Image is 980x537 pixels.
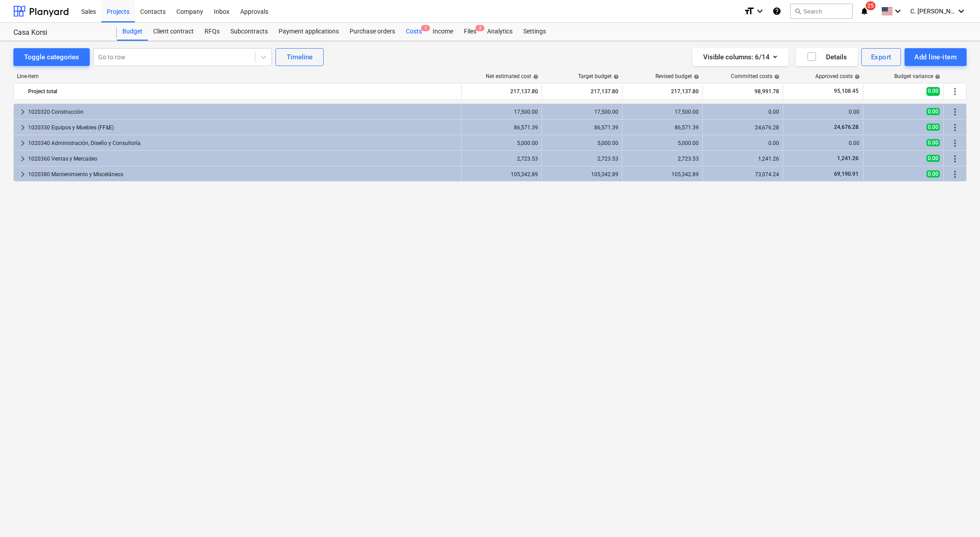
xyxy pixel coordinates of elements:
span: More actions [950,169,960,180]
a: RFQs [199,23,225,41]
span: help [612,74,619,79]
span: 0.00 [926,170,940,178]
div: Budget variance [894,73,940,79]
div: Files [459,23,482,41]
div: Details [806,51,847,63]
span: C. [PERSON_NAME] [910,8,955,15]
span: 95,108.45 [833,87,859,95]
button: Add line-item [905,48,967,66]
a: Purchase orders [344,23,400,41]
a: Payment applications [273,23,344,41]
div: 1020360 Ventas y Mercadeo [28,152,458,166]
i: notifications [860,6,869,17]
span: keyboard_arrow_right [17,169,28,180]
div: 5,000.00 [465,140,538,146]
span: help [531,74,538,79]
button: Visible columns:6/14 [692,48,788,66]
div: 2,723.53 [546,156,618,162]
div: 1020320 Construcción [28,105,458,119]
div: 1020340 Administración, Diseño y Consultoría [28,136,458,150]
a: Settings [518,23,551,41]
div: Add line-item [914,51,957,63]
button: Toggle categories [13,48,90,66]
div: 17,500.00 [626,109,699,115]
span: 25 [866,1,876,10]
div: Project total [28,84,458,99]
a: Income [427,23,459,41]
div: Casa Korsi [13,28,106,37]
button: Timeline [275,48,324,66]
span: 1,241.26 [836,155,859,161]
div: Committed costs [731,73,780,79]
div: 5,000.00 [626,140,699,146]
iframe: Chat Widget [935,494,980,537]
div: 17,500.00 [546,109,618,115]
div: 2,723.53 [626,156,699,162]
div: 98,991.78 [706,84,779,99]
div: 73,074.24 [706,171,779,178]
span: 24,676.28 [833,124,859,130]
div: 86,571.39 [626,124,699,131]
div: 105,342.89 [626,171,699,178]
div: 217,137.80 [546,84,618,99]
div: Timeline [287,51,313,63]
span: 2 [475,25,484,31]
div: 1,241.26 [706,156,779,162]
div: Line-item [13,73,462,79]
div: Toggle categories [24,51,79,63]
i: Knowledge base [772,6,781,17]
span: keyboard_arrow_right [17,122,28,133]
span: More actions [950,153,960,164]
div: Costs [400,23,427,41]
button: Details [796,48,858,66]
div: Net estimated cost [486,73,538,79]
a: Analytics [482,23,518,41]
span: help [933,74,940,79]
div: 105,342.89 [465,171,538,178]
a: Files2 [459,23,482,41]
i: keyboard_arrow_down [755,6,765,17]
div: Revised budget [655,73,699,79]
a: Subcontracts [225,23,273,41]
span: search [794,8,801,15]
div: 5,000.00 [546,140,618,146]
span: More actions [950,107,960,117]
div: 0.00 [706,140,779,146]
span: 1 [421,25,430,31]
div: 217,137.80 [626,84,699,99]
a: Budget [117,23,148,41]
div: 0.00 [787,140,859,146]
div: Target budget [578,73,619,79]
span: help [772,74,780,79]
span: More actions [950,122,960,133]
div: Visible columns : 6/14 [703,51,778,63]
div: 0.00 [787,109,859,115]
div: 86,571.39 [546,124,618,131]
div: 86,571.39 [465,124,538,131]
div: 1020330 Equipos y Muebles (FF&E) [28,120,458,135]
span: keyboard_arrow_right [17,138,28,149]
div: 0.00 [706,109,779,115]
span: keyboard_arrow_right [17,153,28,164]
div: 2,723.53 [465,156,538,162]
span: 0.00 [926,124,940,131]
div: Approved costs [815,73,860,79]
div: Widget de chat [935,494,980,537]
span: 0.00 [926,139,940,146]
a: Client contract [148,23,199,41]
span: 0.00 [926,87,940,95]
span: 69,190.91 [833,171,859,177]
span: More actions [950,138,960,149]
span: help [692,74,699,79]
span: 0.00 [926,108,940,115]
i: keyboard_arrow_down [956,6,967,17]
i: keyboard_arrow_down [892,6,903,17]
div: 24,676.28 [706,124,779,131]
